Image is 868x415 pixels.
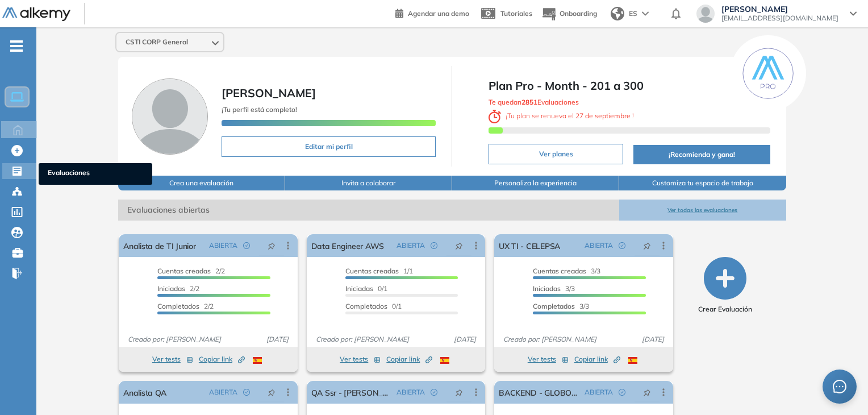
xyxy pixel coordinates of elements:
button: Copiar link [574,352,620,366]
img: arrow [642,11,649,16]
button: Ver tests [528,352,569,366]
b: 27 de septiembre [574,111,632,120]
img: ESP [628,357,637,364]
span: [EMAIL_ADDRESS][DOMAIN_NAME] [721,14,838,23]
button: Ver tests [340,352,381,366]
span: Creado por: [PERSON_NAME] [311,334,414,345]
button: Invita a colaborar [285,176,452,190]
span: ABIERTA [585,240,613,251]
span: ES [629,9,637,19]
button: pushpin [635,383,660,401]
span: ABIERTA [209,240,237,251]
span: Cuentas creadas [345,267,399,275]
span: 1/1 [345,267,413,275]
span: [PERSON_NAME] [222,86,316,100]
button: Ver planes [489,144,623,164]
img: Logo [2,7,70,22]
span: ABIERTA [397,387,425,397]
span: 2/2 [157,302,214,310]
span: 2/2 [157,267,225,275]
span: Crear Evaluación [698,304,752,314]
span: 3/3 [533,302,589,310]
a: UX TI - CELEPSA [499,234,560,257]
span: check-circle [243,389,250,396]
button: Copiar link [386,352,432,366]
span: Creado por: [PERSON_NAME] [123,334,226,345]
span: Tutoriales [500,9,532,18]
button: Personaliza la experiencia [452,176,619,190]
button: pushpin [259,236,284,255]
span: Completados [345,302,387,310]
i: - [10,45,23,47]
button: pushpin [635,236,660,255]
span: Cuentas creadas [533,267,586,275]
img: clock-svg [489,110,501,123]
button: pushpin [446,236,471,255]
span: check-circle [431,242,437,249]
span: Evaluaciones abiertas [118,200,619,221]
button: Customiza tu espacio de trabajo [619,176,786,190]
span: pushpin [643,241,651,250]
span: check-circle [243,242,250,249]
span: message [833,380,846,393]
span: [PERSON_NAME] [721,5,838,14]
span: Copiar link [199,354,245,364]
span: Copiar link [386,354,432,364]
span: pushpin [455,241,463,250]
span: Agendar una demo [408,9,469,18]
span: [DATE] [262,334,293,345]
img: Foto de perfil [132,78,208,155]
span: 3/3 [533,267,600,275]
span: Plan Pro - Month - 201 a 300 [489,77,770,94]
span: pushpin [268,388,276,397]
button: pushpin [446,383,471,401]
span: Iniciadas [345,284,373,293]
span: Creado por: [PERSON_NAME] [499,334,601,345]
span: Iniciadas [533,284,561,293]
button: Crear Evaluación [698,257,752,314]
span: 2/2 [157,284,199,293]
span: Completados [533,302,575,310]
span: Te quedan Evaluaciones [489,98,579,106]
button: ¡Recomienda y gana! [633,145,770,164]
span: Evaluaciones [48,168,143,180]
img: ESP [253,357,262,364]
button: pushpin [259,383,284,401]
a: Analista QA [123,381,166,404]
span: [DATE] [449,334,481,345]
span: ABIERTA [209,387,237,397]
a: QA Ssr - [PERSON_NAME] [311,381,392,404]
img: ESP [440,357,449,364]
span: Cuentas creadas [157,267,211,275]
button: Ver tests [152,352,193,366]
button: Crea una evaluación [118,176,285,190]
span: ¡ Tu plan se renueva el ! [489,111,634,120]
span: 0/1 [345,302,402,310]
button: Copiar link [199,352,245,366]
span: 3/3 [533,284,575,293]
span: ABIERTA [585,387,613,397]
span: Copiar link [574,354,620,364]
span: check-circle [619,389,625,396]
button: Ver todas las evaluaciones [619,200,786,221]
span: 0/1 [345,284,387,293]
a: Data Engineer AWS [311,234,384,257]
span: ABIERTA [397,240,425,251]
span: Iniciadas [157,284,185,293]
a: BACKEND - GLOBOKAS [499,381,579,404]
span: ¡Tu perfil está completo! [222,105,297,114]
button: Onboarding [541,2,597,26]
span: [DATE] [637,334,669,345]
span: CSTI CORP General [126,38,188,47]
a: Agendar una demo [395,6,469,19]
span: pushpin [643,388,651,397]
span: pushpin [268,241,276,250]
a: Analista de TI Junior [123,234,195,257]
span: Onboarding [560,9,597,18]
span: check-circle [619,242,625,249]
span: pushpin [455,388,463,397]
span: Completados [157,302,199,310]
span: check-circle [431,389,437,396]
img: world [611,7,624,20]
button: Editar mi perfil [222,136,436,157]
